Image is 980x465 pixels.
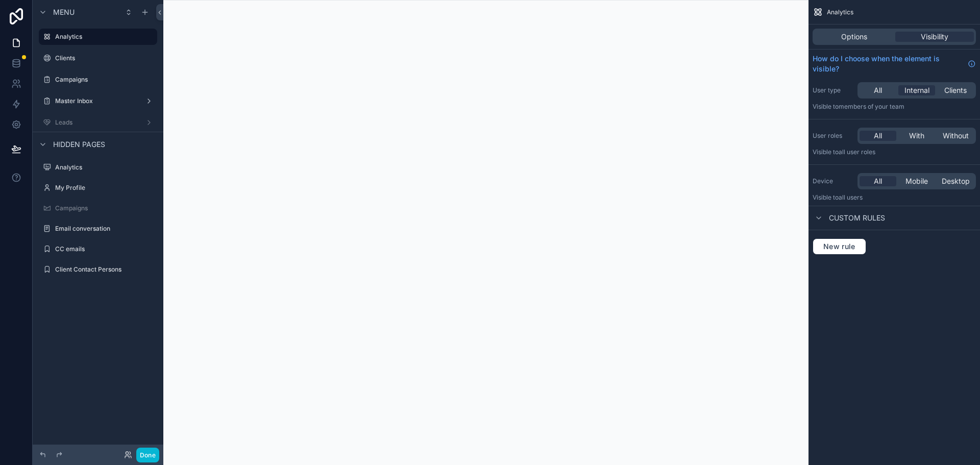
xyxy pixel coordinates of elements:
[942,176,970,186] span: Desktop
[55,33,151,41] label: Analytics
[874,176,882,186] span: All
[813,177,853,185] label: Device
[55,184,155,192] label: My Profile
[813,238,866,255] button: New rule
[39,71,157,88] a: Campaigns
[39,50,157,66] a: Clients
[944,85,967,95] span: Clients
[55,54,155,62] label: Clients
[55,225,155,233] label: Email conversation
[39,114,157,131] a: Leads
[874,131,882,141] span: All
[55,118,141,127] label: Leads
[39,261,157,278] a: Client Contact Persons
[905,176,928,186] span: Mobile
[55,76,155,84] label: Campaigns
[827,8,853,16] span: Analytics
[839,148,875,156] span: All user roles
[943,131,969,141] span: Without
[39,221,157,237] a: Email conversation
[55,97,141,105] label: Master Inbox
[813,193,976,202] p: Visible to
[55,245,155,253] label: CC emails
[839,103,904,110] span: Members of your team
[136,448,159,462] button: Done
[909,131,924,141] span: With
[55,265,155,274] label: Client Contact Persons
[55,204,155,212] label: Campaigns
[813,103,976,111] p: Visible to
[839,193,863,201] span: all users
[55,163,155,172] label: Analytics
[829,213,885,223] span: Custom rules
[841,32,867,42] span: Options
[53,139,105,150] span: Hidden pages
[39,29,157,45] a: Analytics
[813,54,976,74] a: How do I choose when the element is visible?
[39,93,157,109] a: Master Inbox
[813,54,964,74] span: How do I choose when the element is visible?
[53,7,75,17] span: Menu
[813,86,853,94] label: User type
[921,32,948,42] span: Visibility
[39,241,157,257] a: CC emails
[39,200,157,216] a: Campaigns
[39,180,157,196] a: My Profile
[904,85,929,95] span: Internal
[819,242,860,251] span: New rule
[39,159,157,176] a: Analytics
[813,132,853,140] label: User roles
[874,85,882,95] span: All
[813,148,976,156] p: Visible to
